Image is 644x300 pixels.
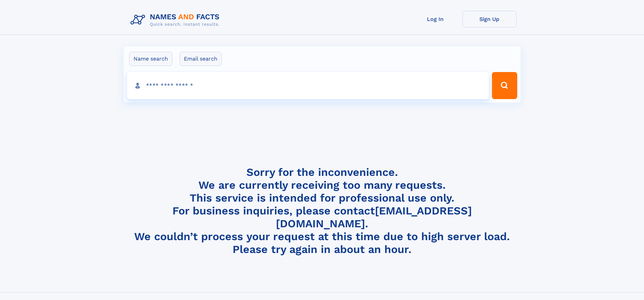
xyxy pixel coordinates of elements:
[276,204,472,230] a: [EMAIL_ADDRESS][DOMAIN_NAME]
[128,166,517,256] h4: Sorry for the inconvenience. We are currently receiving too many requests. This service is intend...
[129,52,172,66] label: Name search
[180,52,222,66] label: Email search
[492,72,517,99] button: Search Button
[128,11,225,29] img: Logo Names and Facts
[462,11,517,27] a: Sign Up
[127,72,489,99] input: search input
[408,11,462,27] a: Log In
